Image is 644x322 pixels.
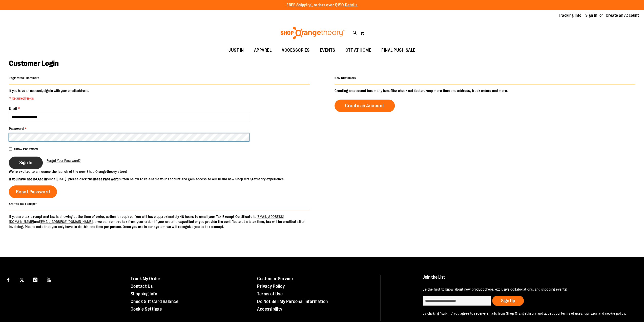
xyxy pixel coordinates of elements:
a: Customer Service [257,276,293,281]
a: Terms of Use [257,291,283,296]
span: FINAL PUSH SALE [381,45,416,56]
input: enter email [423,296,491,306]
a: Tracking Info [558,13,581,18]
a: [EMAIL_ADDRESS][DOMAIN_NAME] [40,220,93,224]
p: If you are tax exempt and tax is showing at the time of order, action is required. You will have ... [9,214,309,229]
span: Sign Up [501,298,515,303]
span: Show Password [14,147,38,151]
span: ACCESSORIES [282,45,310,56]
a: Shopping Info [131,291,157,296]
a: Privacy Policy [257,284,285,289]
span: Sign In [19,160,32,165]
a: Visit our Youtube page [45,275,53,284]
a: Forgot Your Password? [47,158,81,163]
a: APPAREL [249,45,277,56]
strong: Reset Password [93,177,119,181]
img: Twitter [19,278,24,282]
strong: New Customers [335,76,356,80]
a: Create an Account [335,100,395,112]
p: Creating an account has many benefits: check out faster, keep more than one address, track orders... [335,88,635,93]
span: Email [9,106,17,110]
button: Sign In [9,157,43,169]
a: Cookie Settings [131,307,162,312]
span: EVENTS [320,45,335,56]
a: terms of use [561,311,580,315]
a: EVENTS [315,45,340,56]
a: JUST IN [223,45,249,56]
a: FINAL PUSH SALE [376,45,421,56]
a: Accessibility [257,307,282,312]
span: Reset Password [16,189,50,195]
span: Customer Login [9,59,58,68]
a: Contact Us [131,284,153,289]
span: Password [9,127,24,131]
p: We’re excited to announce the launch of the new Shop Orangetheory store! [9,169,322,174]
img: Shop Orangetheory [280,27,345,39]
span: APPAREL [254,45,272,56]
a: Visit our Facebook page [4,275,13,284]
a: Create an Account [606,13,639,18]
p: Be the first to know about new product drops, exclusive collaborations, and shopping events! [423,287,630,292]
a: Check Gift Card Balance [131,299,179,304]
strong: Registered Customers [9,76,39,80]
button: Sign Up [492,296,524,306]
legend: If you have an account, sign in with your email address. [9,88,90,101]
a: ACCESSORIES [277,45,315,56]
a: Details [345,3,358,7]
a: Do Not Sell My Personal Information [257,299,328,304]
strong: If you have not logged in [9,177,47,181]
p: FREE Shipping, orders over $150. [286,2,358,8]
span: Forgot Your Password? [47,159,81,163]
a: privacy and cookie policy. [586,311,626,315]
h4: Join the List [423,275,630,284]
span: Create an Account [345,103,384,108]
span: JUST IN [228,45,244,56]
a: Track My Order [131,276,161,281]
a: Visit our X page [17,275,26,284]
p: since [DATE], please click the button below to re-enable your account and gain access to our bran... [9,177,322,182]
a: OTF AT HOME [340,45,377,56]
span: * Required Fields [9,96,89,101]
a: Visit our Instagram page [31,275,40,284]
a: Reset Password [9,185,57,198]
a: Sign In [585,13,597,18]
p: By clicking "submit" you agree to receive emails from Shop Orangetheory and accept our and [423,311,630,316]
span: OTF AT HOME [345,45,371,56]
strong: Are You Tax Exempt? [9,202,37,205]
